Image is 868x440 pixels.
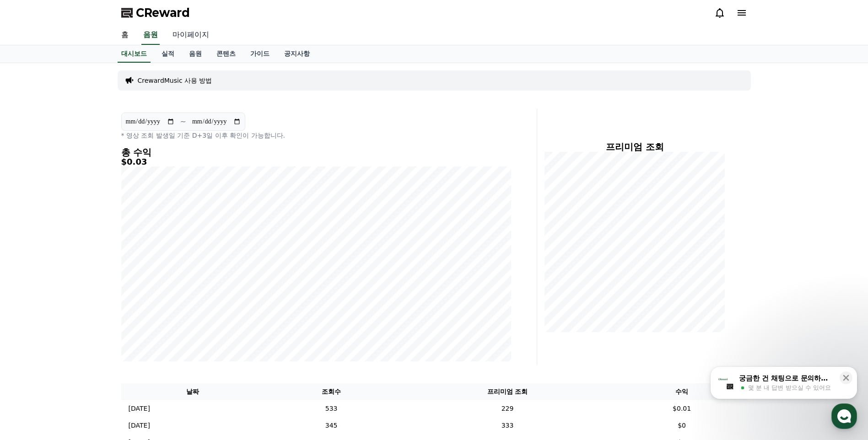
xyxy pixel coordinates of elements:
[121,5,190,20] a: CReward
[129,421,150,430] p: [DATE]
[60,290,118,313] a: 대화
[209,45,243,63] a: 콘텐츠
[243,45,277,63] a: 가이드
[165,26,216,45] a: 마이페이지
[182,45,209,63] a: 음원
[138,76,212,85] a: CrewardMusic 사용 방법
[545,142,725,152] h4: 프리미엄 조회
[121,131,511,140] p: * 영상 조회 발생일 기준 D+3일 이후 확인이 가능합니다.
[3,290,60,313] a: 홈
[121,147,511,157] h4: 총 수익
[121,383,264,400] th: 날짜
[136,5,190,20] span: CReward
[398,383,616,400] th: 프리미엄 조회
[398,417,616,434] td: 333
[264,400,398,417] td: 533
[114,26,136,45] a: 홈
[398,400,616,417] td: 229
[264,417,398,434] td: 345
[84,304,95,311] span: 대화
[264,383,398,400] th: 조회수
[29,304,34,311] span: 홈
[154,45,182,63] a: 실적
[180,116,186,127] p: ~
[129,404,150,413] p: [DATE]
[617,383,747,400] th: 수익
[121,157,511,166] h5: $0.03
[141,26,160,45] a: 음원
[277,45,317,63] a: 공지사항
[118,45,151,63] a: 대시보드
[617,417,747,434] td: $0
[141,304,152,311] span: 설정
[118,290,176,313] a: 설정
[617,400,747,417] td: $0.01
